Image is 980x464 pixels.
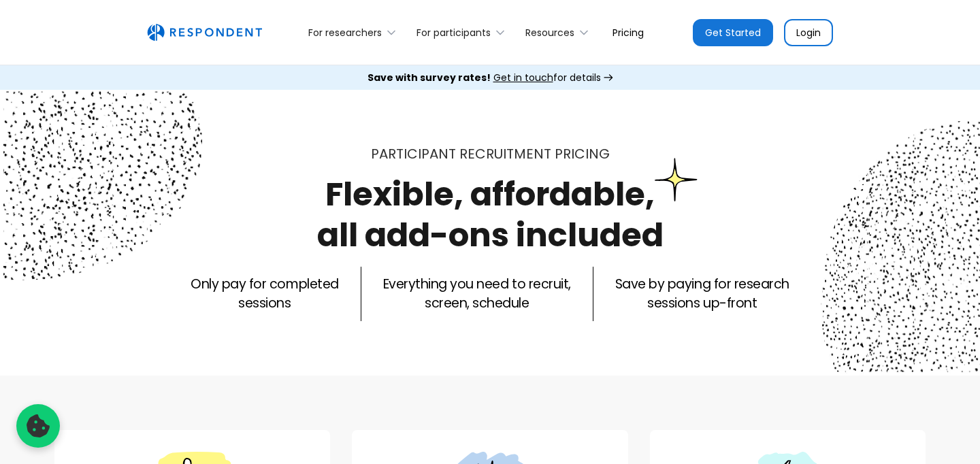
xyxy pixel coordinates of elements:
[191,275,338,313] p: Only pay for completed sessions
[317,171,664,258] h1: Flexible, affordable, all add-ons included
[518,16,602,48] div: Resources
[493,71,553,84] span: Get in touch
[383,275,571,313] p: Everything you need to recruit, screen, schedule
[371,144,551,163] span: Participant recruitment
[147,24,262,42] a: home
[784,19,833,46] a: Login
[301,16,409,48] div: For researchers
[367,71,491,84] strong: Save with survey rates!
[555,144,610,163] span: PRICING
[147,24,262,42] img: Untitled UI logotext
[602,16,655,48] a: Pricing
[308,26,382,39] div: For researchers
[409,16,518,48] div: For participants
[525,26,574,39] div: Resources
[693,19,773,46] a: Get Started
[367,71,601,84] div: for details
[416,26,491,39] div: For participants
[615,275,789,313] p: Save by paying for research sessions up-front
